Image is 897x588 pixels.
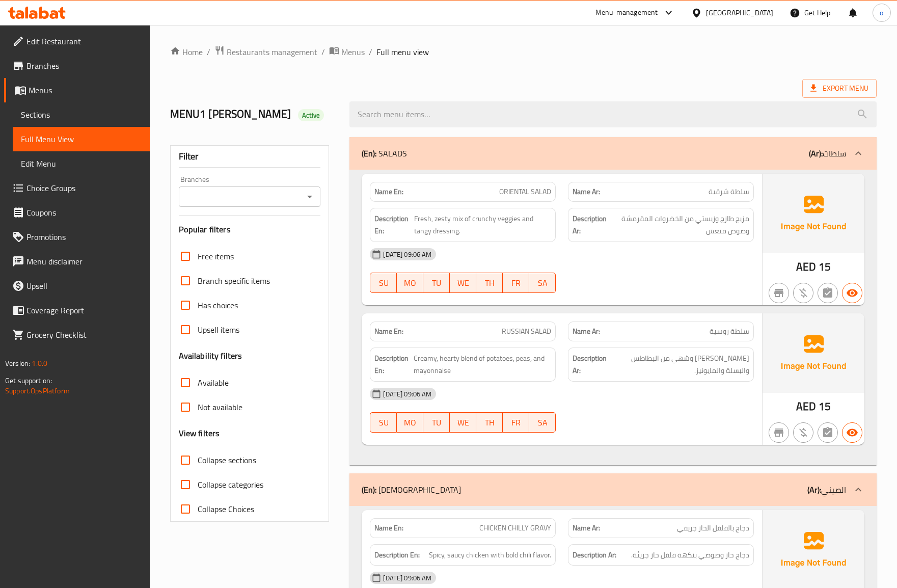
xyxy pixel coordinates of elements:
[4,274,150,298] a: Upsell
[810,82,868,95] span: Export Menu
[26,182,142,194] span: Choice Groups
[533,415,552,430] span: SA
[13,151,150,176] a: Edit Menu
[573,523,600,533] strong: Name Ar:
[26,206,142,219] span: Coupons
[499,186,551,197] span: ORIENTAL SALAD
[214,45,317,59] a: Restaurants management
[4,200,150,225] a: Coupons
[427,276,446,290] span: TU
[379,389,436,399] span: [DATE] 09:06 AM
[374,276,393,290] span: SU
[807,484,846,496] p: الصيني
[397,273,423,293] button: MO
[573,549,616,562] strong: Description Ar:
[4,78,150,102] a: Menus
[4,323,150,347] a: Grocery Checklist
[369,46,372,58] li: /
[198,275,270,287] span: Branch specific items
[454,276,472,290] span: WE
[21,109,142,121] span: Sections
[26,231,142,243] span: Promotions
[476,273,503,293] button: TH
[819,257,831,277] span: 15
[26,35,142,47] span: Edit Restaurant
[710,326,749,337] span: سلطة روسية
[802,79,877,98] span: Export Menu
[793,422,813,443] button: Purchased item
[476,412,503,433] button: TH
[374,326,403,337] strong: Name En:
[26,304,142,316] span: Coverage Report
[179,427,220,439] h3: View filters
[507,276,525,290] span: FR
[769,422,789,443] button: Not branch specific item
[341,46,365,58] span: Menus
[198,454,256,466] span: Collapse sections
[480,276,499,290] span: TH
[4,54,150,78] a: Branches
[26,255,142,268] span: Menu disclaimer
[298,109,324,121] div: Active
[374,212,412,237] strong: Description En:
[298,111,324,120] span: Active
[507,415,525,430] span: FR
[807,482,821,497] b: (Ar):
[227,46,317,58] span: Restaurants management
[529,273,556,293] button: SA
[397,412,423,433] button: MO
[21,133,142,145] span: Full Menu View
[533,276,552,290] span: SA
[479,523,551,533] span: CHICKEN CHILLY GRAVY
[818,422,838,443] button: Not has choices
[706,7,773,18] div: [GEOGRAPHIC_DATA]
[842,422,862,443] button: Available
[818,283,838,303] button: Not has choices
[374,549,420,562] strong: Description En:
[198,478,263,491] span: Collapse categories
[423,273,450,293] button: TU
[321,46,325,58] li: /
[503,273,529,293] button: FR
[450,273,476,293] button: WE
[4,298,150,323] a: Coverage Report
[170,106,338,122] h2: MENU1 [PERSON_NAME]
[13,127,150,151] a: Full Menu View
[26,329,142,341] span: Grocery Checklist
[610,212,749,237] span: مزيج طازج وزيستي من الخضروات المقرمشة وصوص منعش
[374,352,411,377] strong: Description En:
[880,7,883,18] span: o
[362,147,407,159] p: SALADS
[198,377,229,389] span: Available
[677,523,749,533] span: دجاج بالفلفل الحار جريفي
[207,46,210,58] li: /
[379,250,436,259] span: [DATE] 09:06 AM
[374,523,403,533] strong: Name En:
[303,190,317,204] button: Open
[809,146,823,161] b: (Ar):
[349,170,877,465] div: (En): SALADS(Ar):سلطات
[329,45,365,59] a: Menus
[198,401,242,413] span: Not available
[198,299,238,311] span: Has choices
[502,326,551,337] span: RUSSIAN SALAD
[480,415,499,430] span: TH
[763,313,864,393] img: Ae5nvW7+0k+MAAAAAElFTkSuQmCC
[32,357,47,370] span: 1.0.0
[198,324,239,336] span: Upsell items
[819,396,831,416] span: 15
[26,280,142,292] span: Upsell
[179,350,242,362] h3: Availability filters
[454,415,472,430] span: WE
[26,60,142,72] span: Branches
[5,357,30,370] span: Version:
[4,225,150,249] a: Promotions
[610,352,749,377] span: [PERSON_NAME] وشهي من البطاطس والبسلة والمايونيز.
[179,224,321,235] h3: Popular filters
[374,186,403,197] strong: Name En:
[429,549,551,562] span: Spicy, saucy chicken with bold chili flavor.
[5,374,52,387] span: Get support on:
[809,147,846,159] p: سلطات
[414,212,552,237] span: Fresh, zesty mix of crunchy veggies and tangy dressing.
[370,273,397,293] button: SU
